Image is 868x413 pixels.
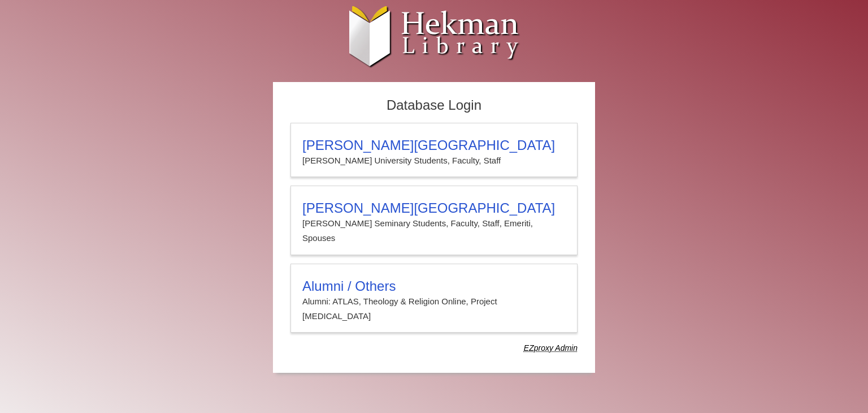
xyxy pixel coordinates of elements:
[285,94,583,117] h2: Database Login
[302,200,566,216] h3: [PERSON_NAME][GEOGRAPHIC_DATA]
[290,123,578,177] a: [PERSON_NAME][GEOGRAPHIC_DATA][PERSON_NAME] University Students, Faculty, Staff
[302,294,566,324] p: Alumni: ATLAS, Theology & Religion Online, Project [MEDICAL_DATA]
[302,153,566,168] p: [PERSON_NAME] University Students, Faculty, Staff
[302,278,566,294] h3: Alumni / Others
[302,216,566,246] p: [PERSON_NAME] Seminary Students, Faculty, Staff, Emeriti, Spouses
[302,278,566,324] summary: Alumni / OthersAlumni: ATLAS, Theology & Religion Online, Project [MEDICAL_DATA]
[290,186,578,255] a: [PERSON_NAME][GEOGRAPHIC_DATA][PERSON_NAME] Seminary Students, Faculty, Staff, Emeriti, Spouses
[302,137,566,153] h3: [PERSON_NAME][GEOGRAPHIC_DATA]
[524,343,578,352] dfn: Use Alumni login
